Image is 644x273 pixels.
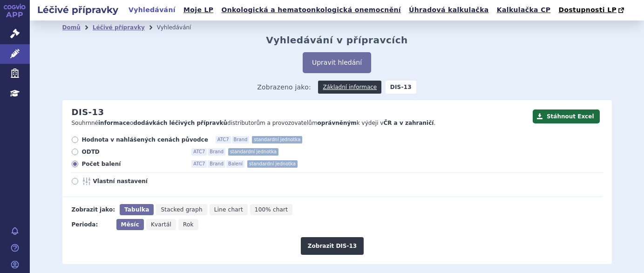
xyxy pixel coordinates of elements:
span: standardní jednotka [252,136,302,143]
span: Line chart [214,206,243,213]
span: Kvartál [151,221,171,228]
h2: Vyhledávání v přípravcích [266,34,408,46]
span: ATC7 [191,160,207,168]
span: Brand [208,148,225,156]
a: Vyhledávání [126,4,178,16]
strong: ČR a v zahraničí [383,120,434,126]
a: Domů [62,24,81,31]
span: Počet balení [82,160,184,168]
span: ATC7 [216,136,231,143]
div: Zobrazit jako: [72,204,115,215]
a: Dostupnosti LP [556,4,629,17]
span: Rok [183,221,194,228]
h2: DIS-13 [72,107,104,117]
strong: oprávněným [318,120,357,126]
span: Balení [226,160,244,168]
a: Základní informace [318,81,381,94]
strong: dodávkách léčivých přípravků [133,120,227,126]
h2: Léčivé přípravky [30,3,126,16]
a: Kalkulačka CP [494,4,554,16]
span: Tabulka [124,206,149,213]
button: Zobrazit DIS-13 [301,237,364,255]
span: Dostupnosti LP [558,6,617,14]
button: Stáhnout Excel [533,109,600,123]
strong: DIS-13 [386,81,416,94]
p: Souhrnné o distributorům a provozovatelům k výdeji v . [72,119,528,127]
div: Perioda: [72,219,112,230]
span: Zobrazeno jako: [257,81,311,94]
span: ODTD [82,148,184,156]
a: Onkologická a hematoonkologická onemocnění [218,4,404,16]
span: Měsíc [121,221,139,228]
span: Hodnota v nahlášených cenách původce [82,136,208,143]
span: standardní jednotka [247,160,298,168]
span: 100% chart [255,206,288,213]
span: ATC7 [191,148,207,156]
a: Úhradová kalkulačka [406,4,492,16]
span: standardní jednotka [228,148,278,156]
strong: informace [98,120,130,126]
span: Brand [208,160,225,168]
span: Stacked graph [161,206,202,213]
li: Vyhledávání [157,20,203,34]
span: Brand [232,136,250,143]
a: Moje LP [181,4,216,16]
a: Léčivé přípravky [93,24,145,31]
span: Vlastní nastavení [93,177,196,185]
button: Upravit hledání [303,52,371,73]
